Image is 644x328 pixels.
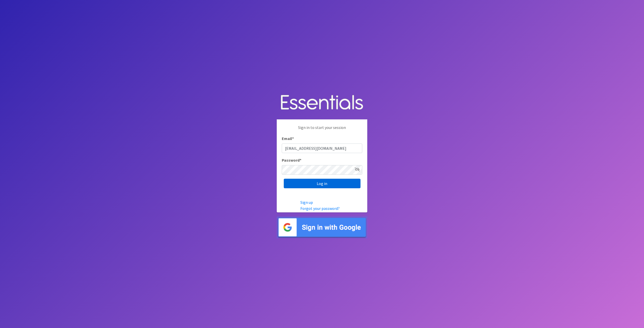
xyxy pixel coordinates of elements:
img: Human Essentials [277,90,367,116]
abbr: required [292,136,294,141]
p: Sign in to start your session [282,124,362,135]
a: Forgot your password? [300,206,340,211]
label: Email [282,135,294,142]
a: Sign up [300,200,313,205]
input: Log in [284,179,360,188]
img: Sign in with Google [277,216,367,238]
abbr: required [300,158,301,163]
label: Password [282,157,301,163]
